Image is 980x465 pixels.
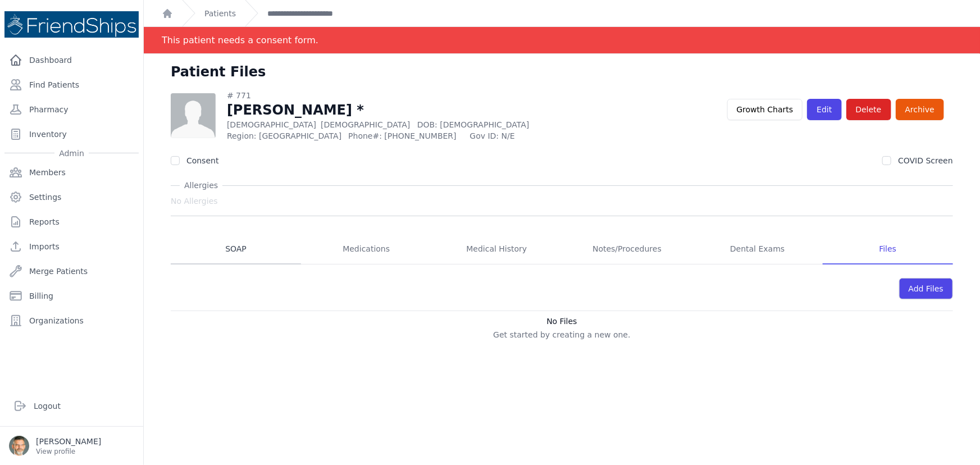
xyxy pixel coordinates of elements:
a: Patients [204,8,236,19]
a: Members [4,161,139,184]
span: [DEMOGRAPHIC_DATA] [321,120,410,129]
span: Phone#: [PHONE_NUMBER] [348,130,463,142]
a: Organizations [4,309,139,332]
span: Allergies [180,180,222,191]
img: Medical Missions EMR [4,11,139,38]
a: Logout [9,395,134,417]
div: This patient needs a consent form. [162,27,318,53]
span: DOB: [DEMOGRAPHIC_DATA] [417,120,530,129]
a: Archive [896,99,944,120]
p: View profile [36,447,101,456]
a: Medical History [431,234,562,265]
a: Dashboard [4,49,139,71]
h1: [PERSON_NAME] * [227,101,591,119]
a: Files [823,234,953,265]
a: Notes/Procedures [562,234,692,265]
button: Delete [846,99,891,120]
a: Medications [301,234,431,265]
a: SOAP [171,234,301,265]
div: Notification [144,27,980,54]
h3: No Files [171,316,953,327]
p: Get started by creating a new one. [171,329,953,340]
span: Admin [54,148,89,159]
a: Growth Charts [727,99,803,120]
p: [DEMOGRAPHIC_DATA] [227,119,591,130]
div: # 771 [227,90,591,101]
a: Dental Exams [692,234,823,265]
label: Consent [186,156,218,165]
a: [PERSON_NAME] View profile [9,436,134,456]
a: Imports [4,235,139,258]
span: Gov ID: N/E [470,130,591,142]
a: Edit [807,99,841,120]
h1: Patient Files [171,63,266,81]
img: person-242608b1a05df3501eefc295dc1bc67a.jpg [171,93,216,138]
a: Billing [4,285,139,307]
a: Find Patients [4,74,139,96]
a: Reports [4,211,139,233]
a: Inventory [4,123,139,145]
span: No Allergies [171,195,218,207]
nav: Tabs [171,234,953,265]
p: [PERSON_NAME] [36,436,101,447]
div: Add Files [899,278,953,299]
a: Merge Patients [4,260,139,282]
a: Settings [4,186,139,208]
a: Pharmacy [4,98,139,121]
label: COVID Screen [898,156,953,165]
span: Region: [GEOGRAPHIC_DATA] [227,130,341,142]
